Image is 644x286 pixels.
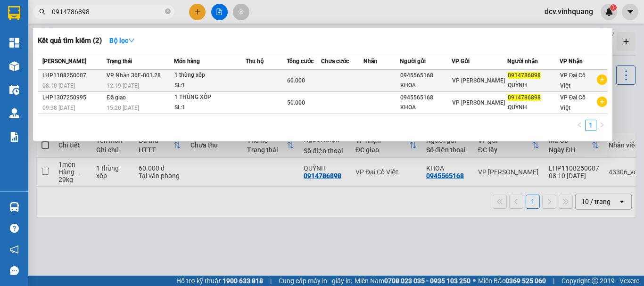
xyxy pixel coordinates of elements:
div: 0945565168 [400,71,452,81]
span: close-circle [165,8,171,16]
span: Website [91,42,113,49]
span: message [10,266,19,275]
span: left [577,122,582,128]
img: warehouse-icon [9,202,19,212]
span: Tổng cước [287,58,314,65]
li: 1 [585,120,596,131]
div: QUỲNH [508,103,559,113]
strong: PHIẾU GỬI HÀNG [94,20,171,30]
strong: CÔNG TY TNHH VĨNH QUANG [68,8,197,18]
h3: Kết quả tìm kiếm ( 2 ) [38,36,102,46]
strong: : [DOMAIN_NAME] [91,41,174,50]
span: 15:20 [DATE] [107,105,139,111]
span: 60.000 [287,77,305,84]
button: right [596,120,608,131]
span: VP Đại Cồ Việt [560,94,586,111]
span: Đã giao [107,94,126,101]
li: Next Page [596,120,608,131]
div: LHP1307250995 [42,93,104,103]
span: VP [PERSON_NAME] [452,77,505,84]
span: VP Nhận 36F-001.28 [107,72,161,79]
span: VP gửi: [10,55,97,65]
span: Trạng thái [107,58,132,65]
li: Previous Page [574,120,585,131]
span: Món hàng [174,58,200,65]
img: warehouse-icon [9,61,19,71]
span: Chưa cước [321,58,349,65]
span: 12:19 [DATE] [107,82,139,89]
div: KHOA [400,81,452,90]
span: Thu hộ [246,58,264,65]
span: right [599,122,605,128]
span: Nhãn [363,58,377,65]
span: 0914786898 [508,94,541,101]
span: 50.000 [287,99,305,106]
span: [PERSON_NAME] [42,58,86,65]
input: Tìm tên, số ĐT hoặc mã đơn [52,7,163,17]
span: plus-circle [597,74,607,85]
img: warehouse-icon [9,108,19,118]
img: warehouse-icon [9,85,19,95]
span: 09:38 [DATE] [42,105,75,111]
span: close-circle [165,8,171,14]
span: down [128,37,135,44]
span: question-circle [10,224,19,233]
div: QUỲNH [508,81,559,90]
span: plus-circle [597,97,607,107]
span: VP Gửi [452,58,470,65]
div: KHOA [400,103,452,113]
img: solution-icon [9,132,19,142]
span: search [39,8,46,15]
strong: Người gửi: [9,69,39,76]
span: 08:10 [DATE] [42,82,75,89]
div: 1 THÙNG XỐP [174,92,245,103]
img: logo [6,9,46,49]
span: Người gửi [400,58,426,65]
button: Bộ lọcdown [102,33,142,48]
strong: Bộ lọc [109,37,135,44]
span: notification [10,245,19,254]
span: KH [41,69,50,76]
span: VP [PERSON_NAME] [452,99,505,106]
span: Người nhận [507,58,538,65]
span: VP Đại Cồ Việt [560,72,586,89]
div: 1 thùng xốp [174,70,245,81]
strong: Hotline : 0889 23 23 23 [102,32,163,39]
span: 87 Đại Cồ Việt [39,55,98,65]
button: left [574,120,585,131]
a: 1 [586,120,596,131]
div: LHP1108250007 [42,71,104,81]
div: SL: 1 [174,103,245,113]
span: VP Nhận [560,58,583,65]
div: 0945565168 [400,93,452,103]
span: 0914786898 [508,72,541,79]
div: SL: 1 [174,81,245,91]
img: dashboard-icon [9,38,19,48]
img: logo-vxr [8,6,20,20]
